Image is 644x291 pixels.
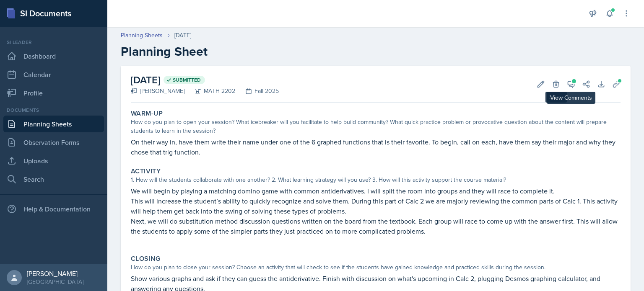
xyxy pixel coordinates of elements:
[235,87,279,95] div: Fall 2025
[131,118,621,135] div: How do you plan to open your session? What icebreaker will you facilitate to help build community...
[3,201,104,217] div: Help & Documentation
[563,77,579,92] button: View Comments
[131,87,184,95] div: [PERSON_NAME]
[131,186,621,196] p: We will begin by playing a matching domino game with common antiderivatives. I will split the roo...
[3,134,104,151] a: Observation Forms
[131,216,621,236] p: Next, we will do substitution method discussion questions written on the board from the textbook....
[3,48,104,64] a: Dashboard
[27,269,83,278] div: [PERSON_NAME]
[131,167,161,175] label: Activity
[3,85,104,101] a: Profile
[131,263,621,272] div: How do you plan to close your session? Choose an activity that will check to see if the students ...
[121,44,631,59] h2: Planning Sheet
[121,31,163,40] a: Planning Sheets
[184,87,235,95] div: MATH 2202
[3,106,104,114] div: Documents
[131,137,621,157] p: On their way in, have them write their name under one of the 6 graphed functions that is their fa...
[3,152,104,169] a: Uploads
[173,77,201,83] span: Submitted
[3,66,104,83] a: Calendar
[131,175,621,184] div: 1. How will the students collaborate with one another? 2. What learning strategy will you use? 3....
[131,72,279,88] h2: [DATE]
[174,31,191,40] div: [DATE]
[548,77,563,92] button: Delete
[3,116,104,132] a: Planning Sheets
[3,39,104,46] div: Si leader
[131,255,161,263] label: Closing
[131,109,163,118] label: Warm-Up
[3,171,104,188] a: Search
[131,196,621,216] p: This will increase the student’s ability to quickly recognize and solve them. During this part of...
[27,278,83,286] div: [GEOGRAPHIC_DATA]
